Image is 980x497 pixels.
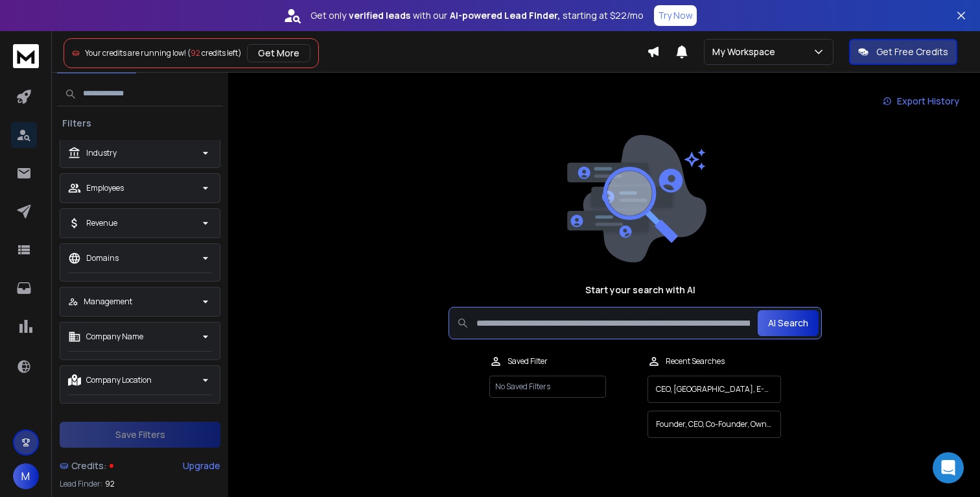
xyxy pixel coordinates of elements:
[647,376,781,403] button: CEO, [GEOGRAPHIC_DATA], E-Commerce
[191,47,200,58] span: 92
[647,411,781,438] button: Founder, CEO, Co-Founder, Owner, E-commerce Manager, Marketing Director, Sales Director, [GEOGRAP...
[86,253,119,263] p: Domains
[247,44,310,62] button: Get More
[656,384,773,394] p: CEO, [GEOGRAPHIC_DATA], E-Commerce
[60,453,220,479] a: Credits:Upgrade
[654,5,697,26] button: Try Now
[86,183,124,193] p: Employees
[564,135,706,263] img: image
[349,9,410,22] strong: verified leads
[872,88,970,114] a: Export History
[60,479,102,489] p: Lead Finder:
[183,459,220,472] div: Upgrade
[658,9,693,22] p: Try Now
[187,47,242,58] span: ( credits left)
[849,39,957,65] button: Get Free Credits
[13,44,39,68] img: logo
[489,376,606,398] p: No Saved Filters
[86,375,152,385] p: Company Location
[758,310,819,336] button: AI Search
[876,45,948,58] p: Get Free Credits
[86,148,117,158] p: Industry
[13,463,39,489] button: M
[585,284,695,297] h1: Start your search with AI
[933,452,964,483] div: Open Intercom Messenger
[507,356,548,367] p: Saved Filter
[86,218,117,228] p: Revenue
[450,9,560,22] strong: AI-powered Lead Finder,
[57,117,97,130] h3: Filters
[712,45,780,58] p: My Workspace
[84,297,132,307] p: Management
[105,479,115,489] span: 92
[666,356,725,367] p: Recent Searches
[85,47,186,58] span: Your credits are running low!
[71,459,107,472] span: Credits:
[656,419,773,430] p: Founder, CEO, Co-Founder, Owner, E-commerce Manager, Marketing Director, Sales Director, [GEOGRAP...
[86,332,143,342] p: Company Name
[310,9,644,22] p: Get only with our starting at $22/mo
